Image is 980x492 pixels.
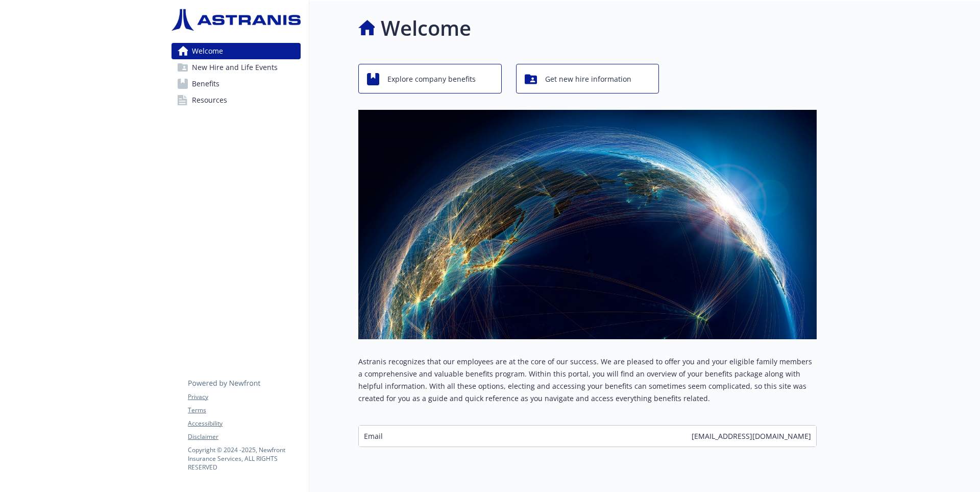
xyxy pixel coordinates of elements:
[364,431,383,441] span: Email
[192,59,278,76] span: New Hire and Life Events
[192,43,223,59] span: Welcome
[171,76,301,92] a: Benefits
[387,69,476,89] span: Explore company benefits
[358,356,817,405] p: Astranis recognizes that our employees are at the core of our success. We are pleased to offer yo...
[692,431,811,441] span: [EMAIL_ADDRESS][DOMAIN_NAME]
[358,110,817,339] img: overview page banner
[171,92,301,108] a: Resources
[192,76,219,92] span: Benefits
[358,64,502,93] button: Explore company benefits
[192,92,227,108] span: Resources
[545,69,631,89] span: Get new hire information
[171,59,301,76] a: New Hire and Life Events
[516,64,659,93] button: Get new hire information
[188,432,300,441] a: Disclaimer
[188,419,300,428] a: Accessibility
[188,392,300,402] a: Privacy
[188,446,300,472] p: Copyright © 2024 - 2025 , Newfront Insurance Services, ALL RIGHTS RESERVED
[171,43,301,59] a: Welcome
[188,406,300,415] a: Terms
[381,13,471,43] h1: Welcome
